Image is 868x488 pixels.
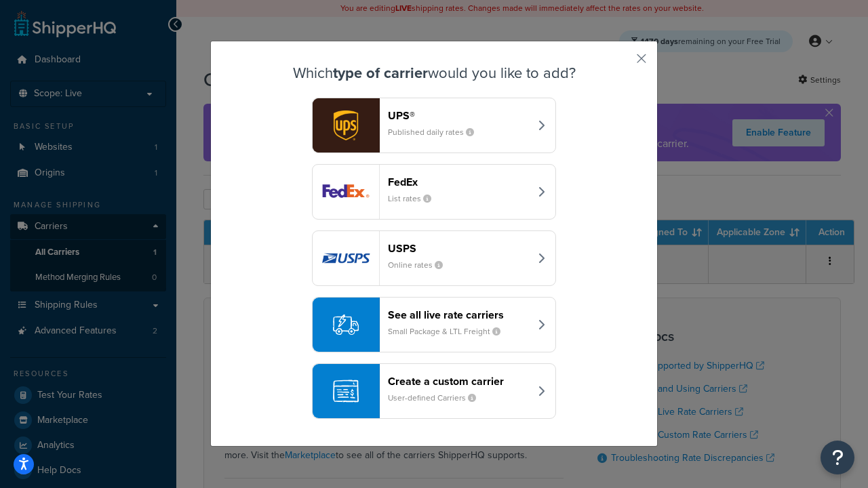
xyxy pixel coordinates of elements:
button: fedEx logoFedExList rates [312,164,556,220]
header: USPS [388,242,530,255]
button: Create a custom carrierUser-defined Carriers [312,363,556,419]
strong: type of carrier [333,62,428,84]
small: Small Package & LTL Freight [388,325,511,338]
h3: Which would you like to add? [245,65,623,81]
small: List rates [388,192,442,205]
button: Open Resource Center [821,441,854,474]
small: User-defined Carriers [388,392,487,404]
img: fedEx logo [313,165,379,219]
img: ups logo [313,98,379,152]
button: ups logoUPS®Published daily rates [312,98,556,153]
header: UPS® [388,109,530,122]
button: usps logoUSPSOnline rates [312,230,556,286]
header: FedEx [388,176,530,188]
img: icon-carrier-custom-c93b8a24.svg [333,378,359,404]
img: usps logo [313,231,379,285]
button: See all live rate carriersSmall Package & LTL Freight [312,297,556,352]
header: See all live rate carriers [388,308,530,321]
header: Create a custom carrier [388,375,530,388]
small: Published daily rates [388,126,485,138]
img: icon-carrier-liverate-becf4550.svg [333,312,359,338]
small: Online rates [388,259,454,271]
